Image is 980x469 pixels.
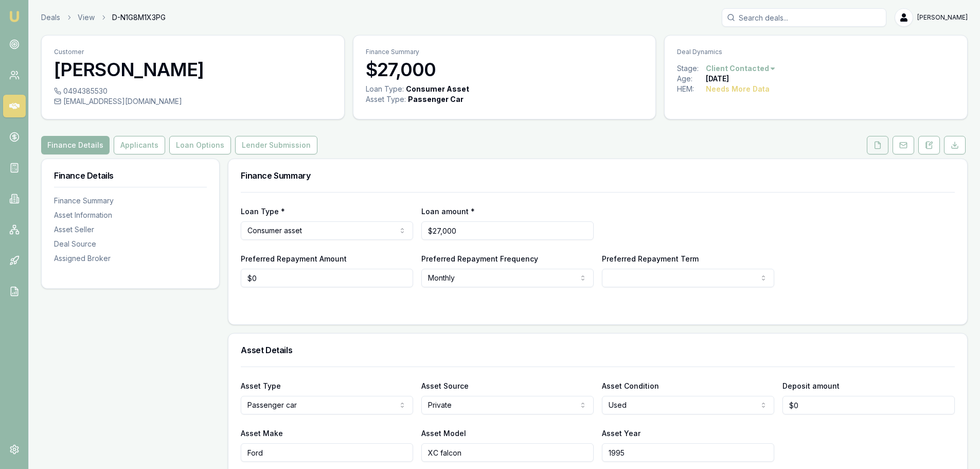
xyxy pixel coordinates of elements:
[54,210,207,220] div: Asset Information
[722,8,886,27] input: Search deals
[421,254,538,263] label: Preferred Repayment Frequency
[112,12,166,23] span: D-N1G8M1X3PG
[54,224,207,235] div: Asset Seller
[41,136,110,154] button: Finance Details
[54,196,207,206] div: Finance Summary
[241,171,955,180] h3: Finance Summary
[54,59,332,80] h3: [PERSON_NAME]
[112,136,167,154] a: Applicants
[366,84,404,94] div: Loan Type:
[706,84,770,94] div: Needs More Data
[421,221,594,240] input: $
[782,381,840,390] label: Deposit amount
[54,96,332,107] div: [EMAIL_ADDRESS][DOMAIN_NAME]
[421,207,475,216] label: Loan amount *
[602,429,640,438] label: Asset Year
[241,269,413,287] input: $
[169,136,231,154] button: Loan Options
[406,84,469,94] div: Consumer Asset
[235,136,317,154] button: Lender Submission
[241,429,283,438] label: Asset Make
[782,396,955,414] input: $
[677,63,706,74] div: Stage:
[677,74,706,84] div: Age:
[366,59,644,80] h3: $27,000
[54,253,207,264] div: Assigned Broker
[408,94,464,105] div: Passenger Car
[602,254,699,263] label: Preferred Repayment Term
[54,239,207,249] div: Deal Source
[114,136,165,154] button: Applicants
[241,254,347,263] label: Preferred Repayment Amount
[54,171,207,180] h3: Finance Details
[41,12,166,23] nav: breadcrumb
[8,10,21,23] img: emu-icon-u.png
[677,48,955,56] p: Deal Dynamics
[167,136,233,154] a: Loan Options
[917,13,968,22] span: [PERSON_NAME]
[54,86,332,96] div: 0494385530
[241,346,955,354] h3: Asset Details
[366,48,644,56] p: Finance Summary
[421,381,469,390] label: Asset Source
[421,429,466,438] label: Asset Model
[233,136,319,154] a: Lender Submission
[366,94,406,105] div: Asset Type :
[241,381,281,390] label: Asset Type
[706,63,776,74] button: Client Contacted
[677,84,706,94] div: HEM:
[54,48,332,56] p: Customer
[41,136,112,154] a: Finance Details
[706,74,729,84] div: [DATE]
[602,381,659,390] label: Asset Condition
[78,12,95,23] a: View
[41,12,60,23] a: Deals
[241,207,285,216] label: Loan Type *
